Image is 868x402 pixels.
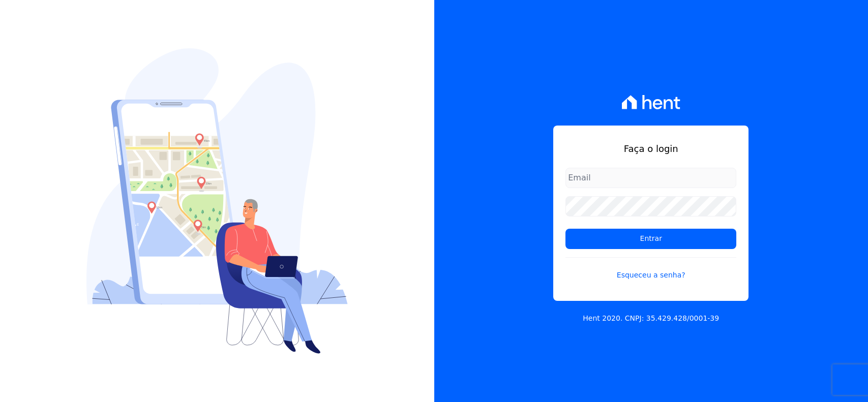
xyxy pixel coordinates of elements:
p: Hent 2020. CNPJ: 35.429.428/0001-39 [583,313,719,324]
a: Esqueceu a senha? [565,257,736,281]
input: Email [565,168,736,188]
input: Entrar [565,229,736,249]
img: Login [86,48,348,354]
h1: Faça o login [565,142,736,156]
